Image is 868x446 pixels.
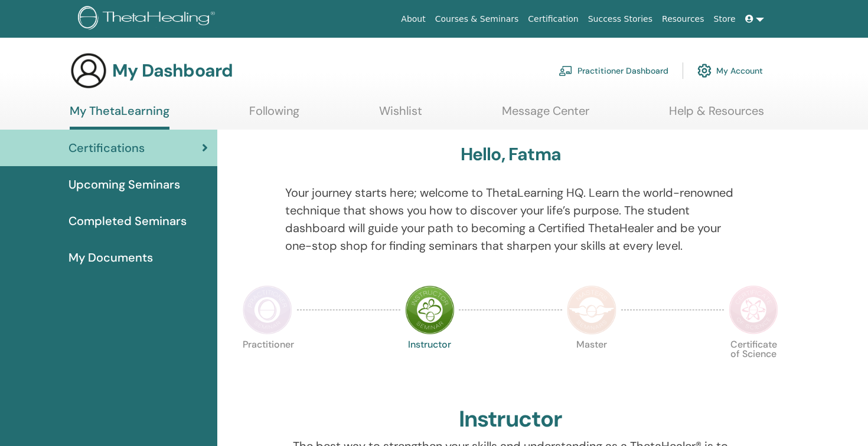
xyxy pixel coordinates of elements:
a: My ThetaLearning [70,104,169,130]
span: My Documents [68,249,153,266]
img: Master [567,285,616,335]
h3: My Dashboard [112,60,233,81]
img: cog.svg [697,61,712,81]
a: Success Stories [583,8,657,30]
a: Following [249,104,299,127]
a: Certification [523,8,583,30]
p: Certificate of Science [729,340,778,389]
p: Master [567,340,616,389]
img: Instructor [405,285,455,335]
span: Certifications [68,139,145,157]
img: generic-user-icon.jpg [70,52,107,90]
h2: Instructor [459,406,562,433]
h3: Hello, Fatma [461,144,561,165]
a: Resources [657,8,709,30]
a: Practitioner Dashboard [559,58,668,84]
a: Courses & Seminars [430,8,524,30]
img: chalkboard-teacher.svg [559,65,573,76]
a: Store [709,8,740,30]
span: Upcoming Seminars [68,176,180,193]
img: logo.png [78,6,219,32]
p: Instructor [405,340,455,389]
img: Certificate of Science [729,285,778,335]
a: Message Center [502,104,589,127]
img: Practitioner [243,285,292,335]
span: Completed Seminars [68,212,187,230]
a: About [396,8,430,30]
p: Practitioner [243,340,292,389]
a: Wishlist [379,104,422,127]
a: Help & Resources [669,104,764,127]
a: My Account [697,58,763,84]
p: Your journey starts here; welcome to ThetaLearning HQ. Learn the world-renowned technique that sh... [285,184,736,255]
